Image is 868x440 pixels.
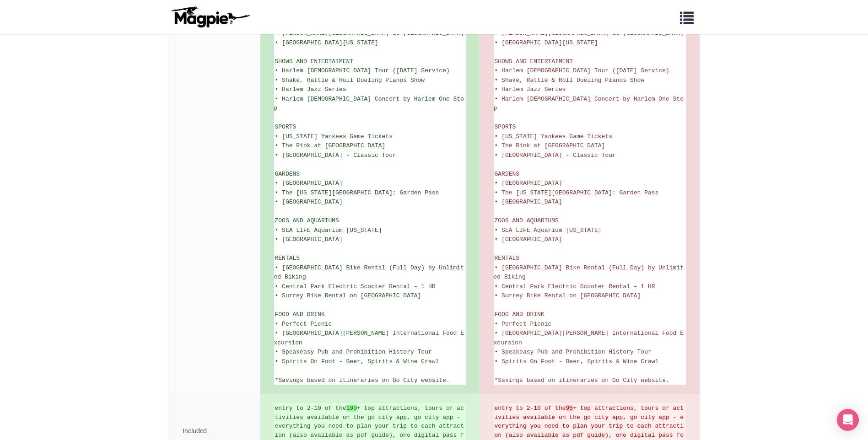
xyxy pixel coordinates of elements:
span: • Harlem Jazz Series [275,86,346,93]
span: • Shake, Rattle & Roll Dueling Pianos Show [495,77,645,84]
span: • Surrey Bike Rental on [GEOGRAPHIC_DATA] [495,292,641,299]
span: • [US_STATE] Yankees Game Tickets [495,133,612,140]
span: • [GEOGRAPHIC_DATA][US_STATE] [275,39,378,46]
span: • Shake, Rattle & Roll Dueling Pianos Show [275,77,425,84]
span: FOOD AND DRINK [275,311,325,318]
span: • Harlem [DEMOGRAPHIC_DATA] Concert by Harlem One Stop [494,96,684,112]
span: • [GEOGRAPHIC_DATA] [495,236,562,243]
span: • Harlem [DEMOGRAPHIC_DATA] Tour ([DATE] Service) [495,67,669,74]
span: • Speakeasy Pub and Prohibition History Tour [495,349,652,355]
span: SPORTS [275,123,297,130]
span: • [GEOGRAPHIC_DATA] - Classic Tour [275,152,396,159]
img: logo-ab69f6fb50320c5b225c76a69d11143b.png [169,6,251,28]
span: • [GEOGRAPHIC_DATA][PERSON_NAME] International Food Excursion [274,330,464,346]
span: • [GEOGRAPHIC_DATA] [495,180,562,187]
span: • Speakeasy Pub and Prohibition History Tour [275,349,432,355]
span: • Perfect Picnic [275,321,332,327]
span: SHOWS AND ENTERTAIMENT [275,58,354,65]
span: • The [US_STATE][GEOGRAPHIC_DATA]: Garden Pass [275,189,439,196]
span: • [US_STATE] Yankees Game Tickets [275,133,393,140]
span: RENTALS [495,255,520,262]
span: • The Rink at [GEOGRAPHIC_DATA] [275,142,386,149]
span: GARDENS [495,171,520,177]
span: SPORTS [495,123,516,130]
span: • [GEOGRAPHIC_DATA] [275,236,343,243]
span: ZOOS AND AQUARIUMS [275,217,339,224]
span: • SEA LIFE Aquarium [US_STATE] [275,227,382,234]
span: FOOD AND DRINK [495,311,545,318]
span: • [GEOGRAPHIC_DATA][PERSON_NAME] International Food Excursion [494,330,684,346]
span: *Savings based on itineraries on Go City website. [495,377,669,384]
strong: 100 [346,405,357,412]
span: • [GEOGRAPHIC_DATA] [275,199,343,205]
span: • The [US_STATE][GEOGRAPHIC_DATA]: Garden Pass [495,189,659,196]
span: GARDENS [275,171,300,177]
span: • Harlem Jazz Series [495,86,566,93]
span: • Central Park Electric Scooter Rental – 1 HR [275,283,436,290]
span: • [GEOGRAPHIC_DATA] Bike Rental (Full Day) by Unlimited Biking [274,264,464,281]
span: • Spirits On Foot - Beer, Spirits & Wine Crawl [495,358,659,365]
strong: 95 [566,405,573,412]
span: • Harlem [DEMOGRAPHIC_DATA] Concert by Harlem One Stop [274,96,464,112]
span: • [GEOGRAPHIC_DATA] - Classic Tour [495,152,616,159]
span: • [GEOGRAPHIC_DATA][US_STATE] [495,39,598,46]
div: Open Intercom Messenger [837,409,859,431]
span: SHOWS AND ENTERTAIMENT [495,58,573,65]
span: ZOOS AND AQUARIUMS [495,217,559,224]
span: • [GEOGRAPHIC_DATA] Bike Rental (Full Day) by Unlimited Biking [494,264,684,281]
span: • Central Park Electric Scooter Rental – 1 HR [495,283,655,290]
span: • Perfect Picnic [495,321,552,327]
span: • Spirits On Foot - Beer, Spirits & Wine Crawl [275,358,439,365]
span: *Savings based on itineraries on Go City website. [275,377,450,384]
span: • Harlem [DEMOGRAPHIC_DATA] Tour ([DATE] Service) [275,67,450,74]
span: • [GEOGRAPHIC_DATA] [275,180,343,187]
span: RENTALS [275,255,300,262]
span: • [GEOGRAPHIC_DATA] [495,199,562,205]
span: • The Rink at [GEOGRAPHIC_DATA] [495,142,605,149]
span: • Surrey Bike Rental on [GEOGRAPHIC_DATA] [275,292,421,299]
span: • SEA LIFE Aquarium [US_STATE] [495,227,602,234]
